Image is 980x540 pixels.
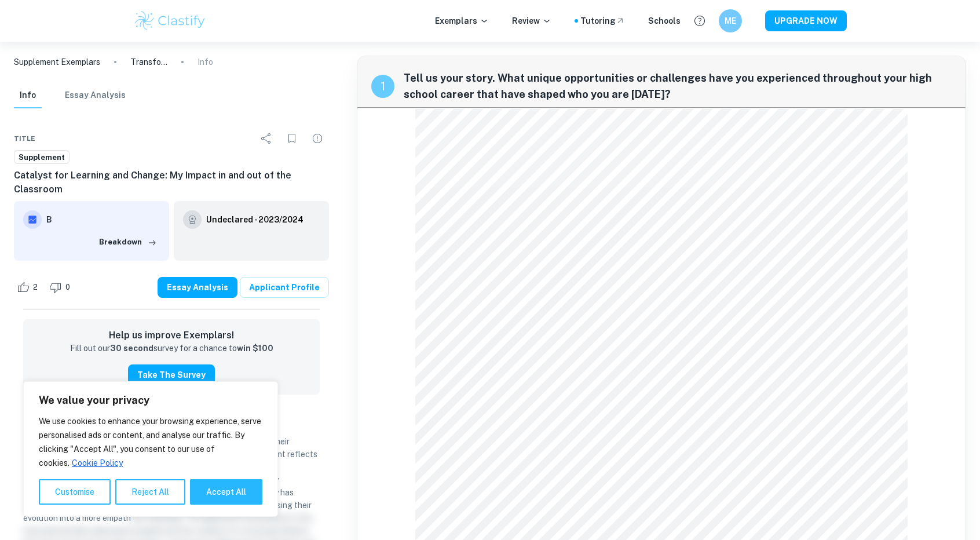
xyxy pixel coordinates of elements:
h6: Undeclared - 2023/2024 [206,213,303,226]
span: Tell us your story. What unique opportunities or challenges have you experienced throughout your ... [404,70,952,103]
h6: Help us improve Exemplars! [32,329,310,342]
button: Take the Survey [128,364,215,385]
button: Reject All [115,479,185,505]
a: Supplement Exemplars [14,56,100,68]
div: recipe [371,75,394,98]
button: Breakdown [96,233,160,251]
p: We value your privacy [39,393,262,407]
button: Accept All [190,479,262,505]
span: 2 [27,282,44,293]
div: Report issue [306,127,329,150]
span: 0 [59,282,76,293]
a: Undeclared - 2023/2024 [206,210,303,229]
p: Fill out our survey for a chance to [70,342,273,355]
p: Review [512,14,551,27]
strong: win $100 [237,344,273,353]
a: Tutoring [580,14,625,27]
button: ME [719,9,742,32]
div: We value your privacy [23,381,278,517]
p: Exemplars [435,14,489,27]
div: Dislike [46,278,76,297]
span: The applicant demonstrates a journey of personal growth through their exploration of philosophy a... [23,437,317,523]
h6: ME [724,14,737,27]
button: Essay Analysis [158,277,237,298]
a: Cookie Policy [71,458,123,468]
button: Info [14,83,42,108]
h6: B [46,213,160,226]
p: We use cookies to enhance your browsing experience, serve personalised ads or content, and analys... [39,414,262,470]
div: Share [255,127,278,150]
div: Like [14,278,44,297]
button: UPGRADE NOW [765,10,847,31]
span: Supplement [14,152,69,163]
img: Clastify logo [133,9,207,32]
a: Schools [648,14,681,27]
span: Title [14,133,35,144]
button: Essay Analysis [65,83,126,108]
button: Customise [39,479,111,505]
h6: Catalyst for Learning and Change: My Impact in and out of the Classroom [14,169,329,196]
p: Info [198,56,213,68]
a: Applicant Profile [240,277,329,298]
a: Supplement [14,150,70,165]
strong: 30 second [110,344,153,353]
p: Transformed by Philosophy: Embracing Open-Mindedness and Empathy [130,56,167,68]
button: Help and Feedback [690,11,710,31]
div: Bookmark [280,127,303,150]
